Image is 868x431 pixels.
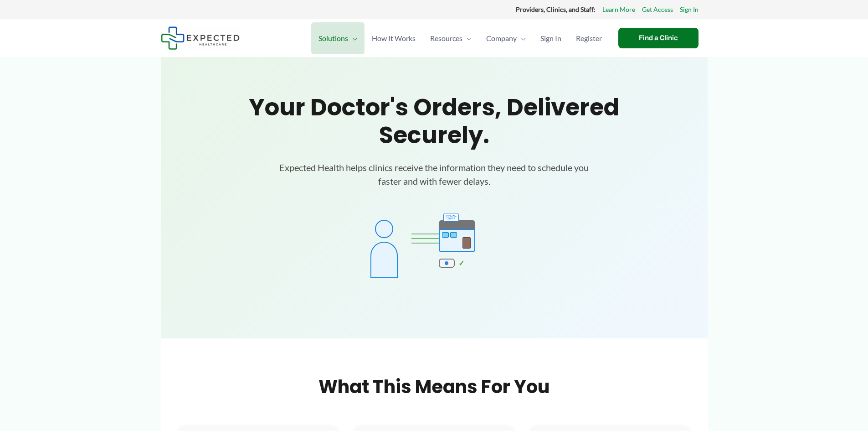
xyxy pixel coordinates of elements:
p: Expected Health helps clinics receive the information they need to schedule you faster and with f... [275,161,594,188]
div: ✓ [458,256,464,270]
img: Expected Healthcare Logo - side, dark font, small [161,26,240,50]
span: Sign In [540,22,561,54]
span: Menu Toggle [348,22,357,54]
nav: Primary Site Navigation [311,22,609,54]
a: How It Works [365,22,423,54]
span: Resources [430,22,462,54]
h1: Your doctor's orders, delivered securely. [206,93,662,150]
a: Learn More [602,4,635,16]
div: CENTER [446,218,457,220]
span: Company [486,22,517,54]
a: Register [569,22,609,54]
span: Solutions [318,22,348,54]
a: CompanyMenu Toggle [479,22,533,54]
div: IMAGING [446,215,457,217]
span: Menu Toggle [517,22,526,54]
span: Menu Toggle [462,22,472,54]
strong: Providers, Clinics, and Staff: [516,5,596,13]
a: Find a Clinic [618,28,699,48]
span: How It Works [372,22,416,54]
a: ResourcesMenu Toggle [423,22,479,54]
a: Sign In [680,4,699,16]
span: Register [576,22,602,54]
h2: What This Means for You [179,375,689,399]
a: SolutionsMenu Toggle [311,22,365,54]
a: Get Access [642,4,673,16]
a: Sign In [533,22,569,54]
